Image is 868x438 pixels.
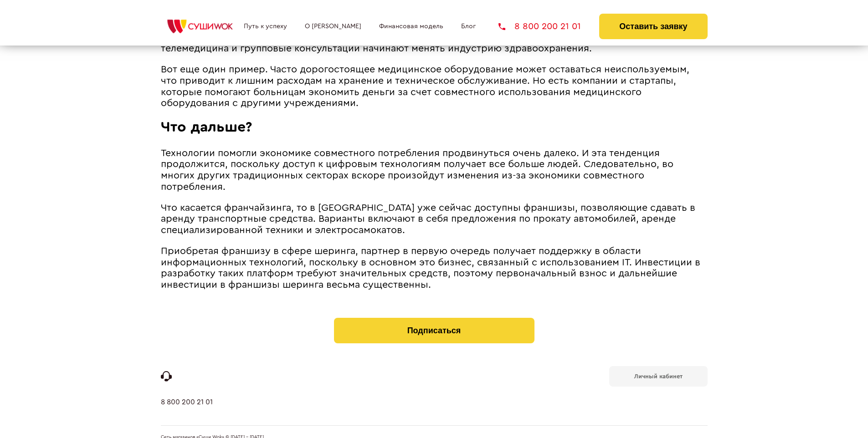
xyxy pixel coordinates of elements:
span: 8 800 200 21 01 [514,22,581,31]
a: Блог [461,23,476,30]
a: 8 800 200 21 01 [498,22,581,31]
span: Что дальше? [161,120,252,134]
span: Что касается франчайзинга, то в [GEOGRAPHIC_DATA] уже сейчас доступны франшизы, позволяющие сдава... [161,203,695,235]
span: Вот еще один пример. Часто дорогостоящее медицинское оборудование может оставаться неиспользуемым... [161,65,689,108]
button: Подписаться [334,318,534,343]
a: Финансовая модель [379,23,443,30]
a: Личный кабинет [609,366,708,387]
a: 8 800 200 21 01 [161,398,213,425]
a: О [PERSON_NAME] [305,23,361,30]
button: Оставить заявку [599,14,707,39]
span: Технологии помогли экономике совместного потребления продвинуться очень далеко. И эта тенденция п... [161,148,673,192]
a: Путь к успеху [244,23,287,30]
b: Личный кабинет [634,373,683,379]
span: Приобретая франшизу в сфере шеринга, партнер в первую очередь получает поддержку в области информ... [161,246,700,290]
